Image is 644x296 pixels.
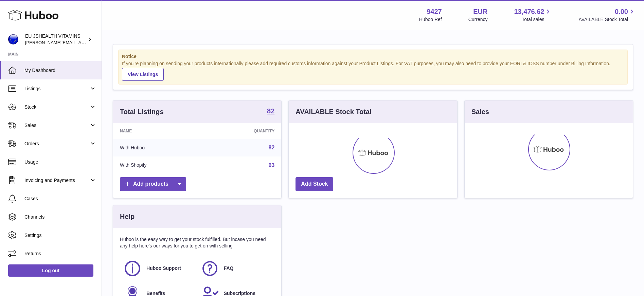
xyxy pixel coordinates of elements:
[24,86,89,92] span: Listings
[122,68,164,81] a: View Listings
[269,145,275,150] a: 82
[24,232,96,239] span: Settings
[419,16,442,23] div: Huboo Ref
[120,212,135,221] h3: Help
[224,265,234,272] span: FAQ
[113,156,204,174] td: With Shopify
[24,251,96,257] span: Returns
[24,67,96,74] span: My Dashboard
[113,123,204,139] th: Name
[522,16,552,23] span: Total sales
[24,141,89,147] span: Orders
[578,7,636,23] a: 0.00 AVAILABLE Stock Total
[24,196,96,202] span: Cases
[296,107,371,116] h3: AVAILABLE Stock Total
[615,7,628,16] span: 0.00
[427,7,442,16] strong: 9427
[120,236,274,249] p: Huboo is the easy way to get your stock fulfilled. But incase you need any help here's our ways f...
[471,107,489,116] h3: Sales
[267,108,274,116] a: 82
[201,259,271,278] a: FAQ
[514,7,552,23] a: 13,476.62 Total sales
[269,162,275,168] a: 63
[25,33,86,46] div: EU JSHEALTH VITAMINS
[122,60,624,81] div: If you're planning on sending your products internationally please add required customs informati...
[123,259,194,278] a: Huboo Support
[473,7,487,16] strong: EUR
[120,177,186,191] a: Add products
[24,159,96,165] span: Usage
[25,40,136,45] span: [PERSON_NAME][EMAIL_ADDRESS][DOMAIN_NAME]
[578,16,636,23] span: AVAILABLE Stock Total
[204,123,281,139] th: Quantity
[468,16,488,23] div: Currency
[24,214,96,220] span: Channels
[24,104,89,110] span: Stock
[24,122,89,129] span: Sales
[8,34,18,44] img: laura@jessicasepel.com
[24,177,89,184] span: Invoicing and Payments
[113,139,204,156] td: With Huboo
[514,7,544,16] span: 13,476.62
[122,53,624,60] strong: Notice
[8,264,93,277] a: Log out
[267,108,274,114] strong: 82
[120,107,164,116] h3: Total Listings
[146,265,181,272] span: Huboo Support
[296,177,333,191] a: Add Stock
